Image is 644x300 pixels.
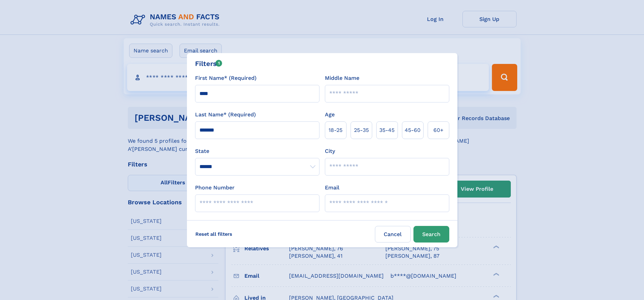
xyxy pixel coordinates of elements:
span: 25‑35 [354,126,369,134]
span: 60+ [433,126,444,134]
label: Reset all filters [191,226,237,242]
span: 45‑60 [405,126,421,134]
label: City [325,147,335,155]
label: Email [325,184,339,192]
label: Middle Name [325,74,359,82]
span: 35‑45 [379,126,395,134]
label: State [195,147,319,155]
span: 18‑25 [329,126,342,134]
label: Last Name* (Required) [195,111,256,119]
label: Phone Number [195,184,235,192]
label: Cancel [375,226,411,243]
button: Search [413,226,449,243]
div: Filters [195,59,222,69]
label: First Name* (Required) [195,74,257,82]
label: Age [325,111,335,119]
